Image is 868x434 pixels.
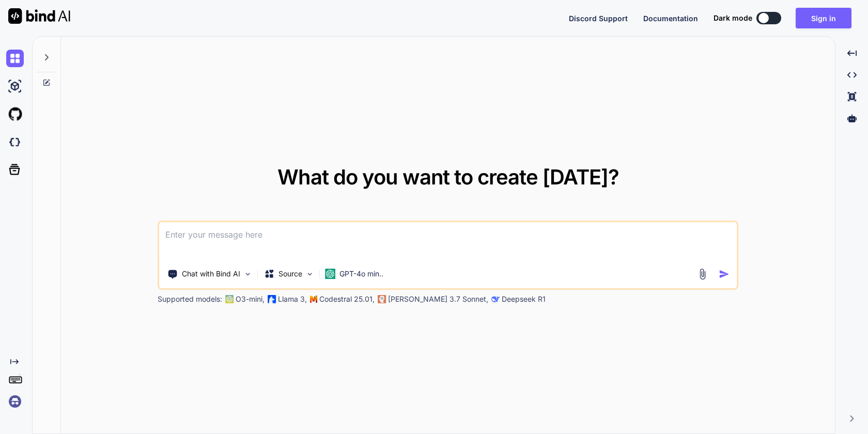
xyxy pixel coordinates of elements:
[6,133,24,151] img: darkCloudIdeIcon
[319,294,375,304] p: Codestral 25.01,
[339,269,383,279] p: GPT-4o min..
[243,270,252,278] img: Pick Tools
[6,393,24,410] img: signin
[696,268,708,280] img: attachment
[491,295,500,303] img: claude
[6,78,24,95] img: ai-studio
[182,269,240,279] p: Chat with Bind AI
[305,270,314,278] img: Pick Models
[643,14,698,23] span: Documentation
[236,294,265,304] p: O3-mini,
[719,269,730,280] img: icon
[643,13,698,24] button: Documentation
[6,50,24,67] img: chat
[310,296,317,303] img: Mistral-AI
[502,294,546,304] p: Deepseek R1
[714,13,752,23] span: Dark mode
[158,294,222,304] p: Supported models:
[325,269,335,279] img: GPT-4o mini
[278,294,307,304] p: Llama 3,
[388,294,488,304] p: [PERSON_NAME] 3.7 Sonnet,
[569,14,628,23] span: Discord Support
[796,8,851,28] button: Sign in
[6,105,24,123] img: githubLight
[268,295,276,303] img: Llama2
[569,13,628,24] button: Discord Support
[225,295,234,303] img: GPT-4
[277,164,619,190] span: What do you want to create [DATE]?
[278,269,302,279] p: Source
[378,295,386,303] img: claude
[8,8,70,24] img: Bind AI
